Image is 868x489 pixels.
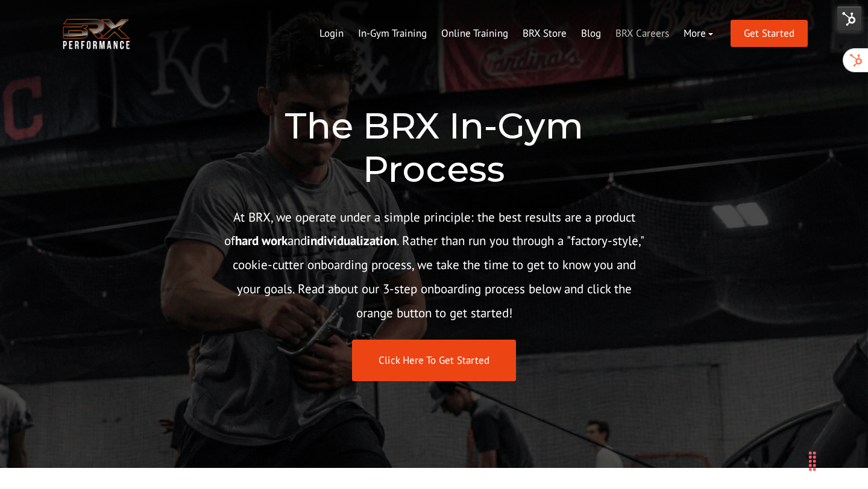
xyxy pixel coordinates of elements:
[285,104,583,191] span: The BRX In-Gym Process
[307,232,397,249] strong: individualization
[351,19,434,48] a: In-Gym Training
[837,6,862,31] img: HubSpot Tools Menu Toggle
[312,19,720,48] div: Navigation Menu
[690,359,868,489] iframe: Chat Widget
[574,19,608,48] a: Blog
[434,19,515,48] a: Online Training
[312,19,351,48] a: Login
[352,340,516,381] a: Click Here To Get Started
[60,16,133,52] img: BRX Transparent Logo-2
[676,19,720,48] a: More
[731,20,808,47] a: Get Started
[608,19,676,48] a: BRX Careers
[803,443,822,479] div: Drag
[515,19,574,48] a: BRX Store
[224,209,644,322] span: At BRX, we operate under a simple principle: the best results are a product of and . Rather than ...
[235,232,288,249] strong: hard work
